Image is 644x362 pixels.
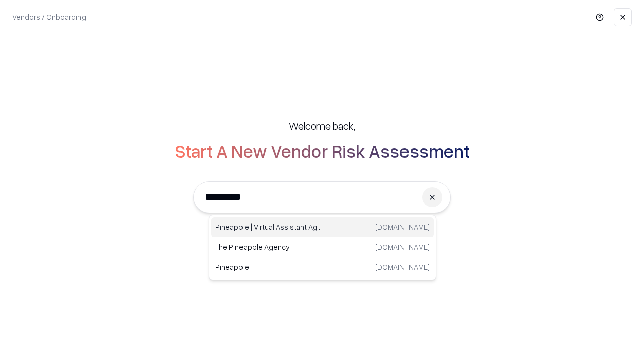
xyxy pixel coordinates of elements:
p: Pineapple | Virtual Assistant Agency [215,222,323,232]
p: [DOMAIN_NAME] [375,222,430,232]
h5: Welcome back, [289,119,355,133]
p: Vendors / Onboarding [12,12,86,22]
div: Suggestions [209,215,436,280]
p: [DOMAIN_NAME] [375,242,430,252]
p: The Pineapple Agency [215,242,323,252]
p: [DOMAIN_NAME] [375,262,430,273]
p: Pineapple [215,262,323,273]
h2: Start A New Vendor Risk Assessment [175,141,470,161]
